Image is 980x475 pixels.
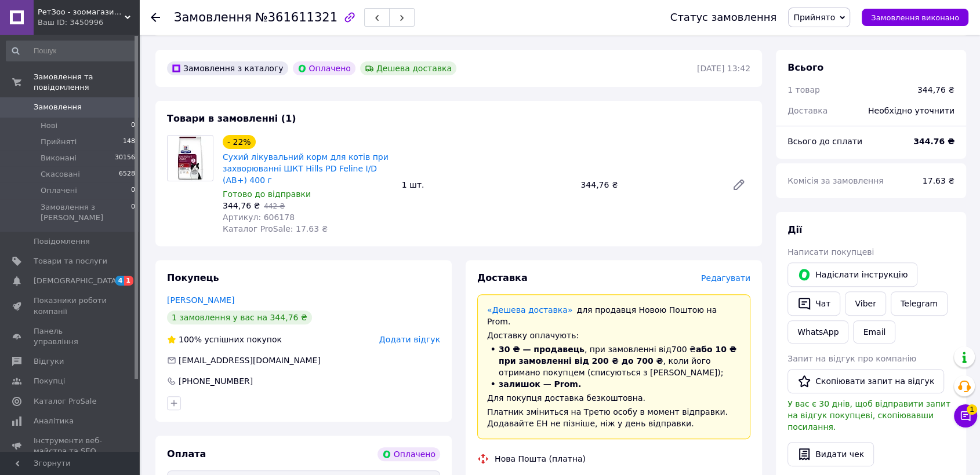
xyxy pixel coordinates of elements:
span: Товари та послуги [34,256,107,266]
span: 1 [967,404,977,415]
div: Дешева доставка [360,61,456,75]
span: РетЗоо - зоомагазин для ваших домашніх улюбленців [38,7,125,17]
span: Запит на відгук про компанію [787,354,916,363]
span: Редагувати [701,273,750,283]
button: Чат з покупцем1 [954,404,977,427]
div: Статус замовлення [670,12,777,23]
b: 344.76 ₴ [913,137,954,146]
span: 17.63 ₴ [923,176,954,185]
span: 0 [131,202,135,223]
span: Замовлення з [PERSON_NAME] [41,202,131,223]
button: Видати чек [787,442,874,466]
button: Скопіювати запит на відгук [787,369,944,393]
span: Дії [787,224,802,235]
a: Telegram [891,291,948,316]
a: Редагувати [727,173,750,196]
a: Viber [845,291,885,316]
span: Замовлення [34,102,82,112]
span: 442 ₴ [264,202,285,210]
button: Чат [787,291,840,316]
span: Прийнято [793,13,835,22]
span: Виконані [41,153,77,163]
span: Доставка [477,272,528,283]
input: Пошук [6,41,136,61]
span: Замовлення та повідомлення [34,72,139,93]
span: Готово до відправки [223,189,311,199]
div: успішних покупок [167,334,282,345]
div: 344,76 ₴ [576,177,723,193]
span: 30156 [115,153,135,163]
span: Повідомлення [34,236,90,247]
div: [PHONE_NUMBER] [177,375,254,387]
a: WhatsApp [787,320,848,344]
span: 100% [179,335,202,344]
span: 4 [115,276,125,286]
span: Написати покупцеві [787,247,874,257]
a: [PERSON_NAME] [167,295,234,305]
span: Комісія за замовлення [787,176,884,185]
span: 1 [124,276,133,286]
div: Ваш ID: 3450996 [38,17,139,28]
span: Скасовані [41,169,80,180]
div: - 22% [223,135,256,149]
span: Нові [41,120,57,131]
span: [EMAIL_ADDRESS][DOMAIN_NAME] [179,356,321,365]
div: Оплачено [293,61,355,75]
span: Показники роботи компанії [34,295,107,316]
div: Для покупця доставка безкоштовна. [487,392,741,404]
span: Артикул: 606178 [223,213,295,222]
span: 0 [131,120,135,131]
span: Покупець [167,272,219,283]
span: Додати відгук [379,335,440,344]
span: 344,76 ₴ [223,201,260,210]
a: «Дешева доставка» [487,305,572,315]
div: 344,76 ₴ [917,84,954,96]
span: [DEMOGRAPHIC_DATA] [34,276,119,286]
span: Інструменти веб-майстра та SEO [34,436,107,456]
span: Всього до сплати [787,137,862,146]
span: У вас є 30 днів, щоб відправити запит на відгук покупцеві, скопіювавши посилання. [787,399,950,432]
div: Нова Пошта (платна) [492,453,589,465]
span: 30 ₴ — продавець [499,345,585,354]
div: 1 шт. [397,177,576,193]
span: Каталог ProSale [34,396,96,407]
span: 1 товар [787,85,820,94]
span: 148 [123,137,135,147]
div: Замовлення з каталогу [167,61,288,75]
div: Повернутися назад [151,12,160,23]
div: для продавця Новою Поштою на Prom. [487,304,741,327]
span: 6528 [119,169,135,180]
span: Товари в замовленні (1) [167,113,296,124]
div: 1 замовлення у вас на 344,76 ₴ [167,310,312,324]
span: Відгуки [34,356,64,367]
span: Оплата [167,448,206,459]
a: Сухий лікувальний корм для котів при захворюванні ШКТ Hills PD Feline I/D (АВ+) 400 г [223,152,389,185]
time: [DATE] 13:42 [697,64,750,73]
li: , при замовленні від 700 ₴ , коли його отримано покупцем (списуються з [PERSON_NAME]); [487,344,741,378]
button: Надіслати інструкцію [787,262,917,287]
span: Доставка [787,106,827,115]
span: Всього [787,62,823,73]
span: Замовлення виконано [871,13,959,22]
span: Аналітика [34,416,74,426]
span: Панель управління [34,326,107,347]
span: Прийняті [41,137,77,147]
img: Сухий лікувальний корм для котів при захворюванні ШКТ Hills PD Feline I/D (АВ+) 400 г [168,136,213,181]
div: Необхідно уточнити [861,98,961,123]
span: №361611321 [255,10,337,24]
span: Каталог ProSale: 17.63 ₴ [223,224,328,233]
button: Email [853,320,895,344]
span: Замовлення [174,10,252,24]
div: Оплачено [378,447,440,461]
span: Покупці [34,376,65,386]
button: Замовлення виконано [862,9,968,26]
span: 0 [131,185,135,196]
div: Доставку оплачують: [487,330,741,341]
div: Платник зміниться на Третю особу в момент відправки. Додавайте ЕН не пізніше, ніж у день відправки. [487,406,741,429]
span: Оплачені [41,185,77,196]
span: залишок — Prom. [499,379,581,389]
